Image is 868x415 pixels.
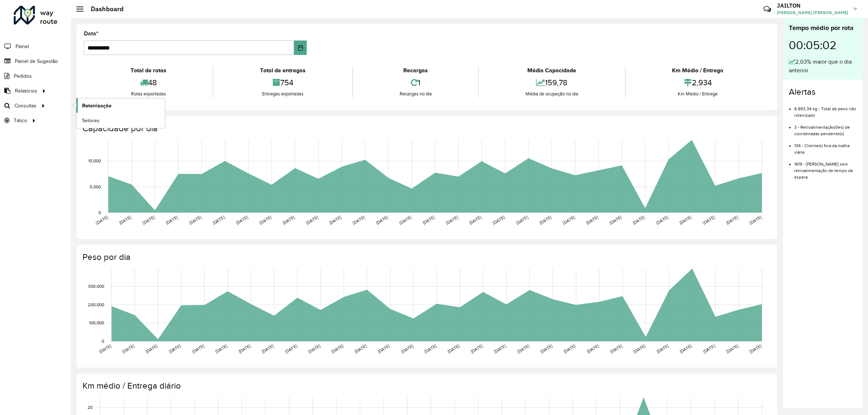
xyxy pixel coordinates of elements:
[354,343,367,354] text: [DATE]
[377,343,391,354] text: [DATE]
[445,215,459,225] text: [DATE]
[515,215,529,225] text: [DATE]
[86,90,211,98] div: Rotas exportadas
[540,343,553,354] text: [DATE]
[90,184,101,189] text: 5,000
[84,29,98,38] label: Data
[282,215,295,225] text: [DATE]
[355,75,476,90] div: 1
[563,343,576,354] text: [DATE]
[468,215,482,225] text: [DATE]
[15,57,58,65] span: Painel de Sugestão
[447,343,460,354] text: [DATE]
[609,215,622,225] text: [DATE]
[725,215,739,225] text: [DATE]
[82,102,111,110] span: Roteirização
[794,155,857,180] li: 1619 - [PERSON_NAME] sem retroalimentação de tempo de espera
[118,215,132,225] text: [DATE]
[305,215,319,225] text: [DATE]
[328,215,342,225] text: [DATE]
[794,100,857,119] li: 8.893,34 kg - Total de peso não roteirizado
[656,343,669,354] text: [DATE]
[145,343,158,354] text: [DATE]
[470,343,484,354] text: [DATE]
[539,215,552,225] text: [DATE]
[88,302,104,307] text: 200,000
[14,102,37,110] span: Consultas
[215,66,350,75] div: Total de entregas
[76,113,165,128] a: Setores
[14,117,27,124] span: Tático
[88,159,101,163] text: 10,000
[777,2,848,9] h3: JAILTON
[86,66,211,75] div: Total de rotas
[352,215,366,225] text: [DATE]
[259,215,272,225] text: [DATE]
[789,33,857,57] div: 00:05:02
[399,215,412,225] text: [DATE]
[98,210,101,215] text: 0
[86,75,211,90] div: 48
[76,98,165,113] a: Roteirização
[215,90,350,98] div: Entregas exportadas
[214,343,228,354] text: [DATE]
[215,75,350,90] div: 754
[759,1,775,17] a: Contato Rápido
[355,90,476,98] div: Recargas no dia
[679,343,693,354] text: [DATE]
[235,215,249,225] text: [DATE]
[655,215,669,225] text: [DATE]
[481,90,623,98] div: Média de ocupação no dia
[84,5,124,13] h2: Dashboard
[749,343,762,354] text: [DATE]
[375,215,389,225] text: [DATE]
[633,343,646,354] text: [DATE]
[609,343,623,354] text: [DATE]
[212,215,225,225] text: [DATE]
[284,343,298,354] text: [DATE]
[702,215,716,225] text: [DATE]
[82,123,770,134] h4: Capacidade por dia
[627,75,768,90] div: 2,934
[331,343,344,354] text: [DATE]
[307,343,321,354] text: [DATE]
[585,215,599,225] text: [DATE]
[492,215,506,225] text: [DATE]
[102,339,104,343] text: 0
[191,343,205,354] text: [DATE]
[562,215,576,225] text: [DATE]
[586,343,600,354] text: [DATE]
[142,215,156,225] text: [DATE]
[422,215,435,225] text: [DATE]
[627,90,768,98] div: Km Médio / Entrega
[88,284,104,288] text: 300,000
[168,343,182,354] text: [DATE]
[88,405,93,410] text: 20
[789,57,857,75] div: 2,03% maior que o dia anterior
[400,343,414,354] text: [DATE]
[627,66,768,75] div: Km Médio / Entrega
[165,215,179,225] text: [DATE]
[355,66,476,75] div: Recargas
[516,343,530,354] text: [DATE]
[98,343,112,354] text: [DATE]
[294,40,307,55] button: Choose Date
[789,87,857,97] h4: Alertas
[82,117,99,124] span: Setores
[702,343,716,354] text: [DATE]
[632,215,646,225] text: [DATE]
[238,343,251,354] text: [DATE]
[89,321,104,325] text: 100,000
[789,23,857,33] div: Tempo médio por rota
[794,137,857,155] li: 136 - Cliente(s) fora da malha viária
[16,43,29,50] span: Painel
[15,87,37,95] span: Relatórios
[14,72,32,80] span: Pedidos
[678,215,692,225] text: [DATE]
[749,215,762,225] text: [DATE]
[424,343,437,354] text: [DATE]
[188,215,202,225] text: [DATE]
[82,381,770,391] h4: Km médio / Entrega diário
[481,66,623,75] div: Média Capacidade
[726,343,739,354] text: [DATE]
